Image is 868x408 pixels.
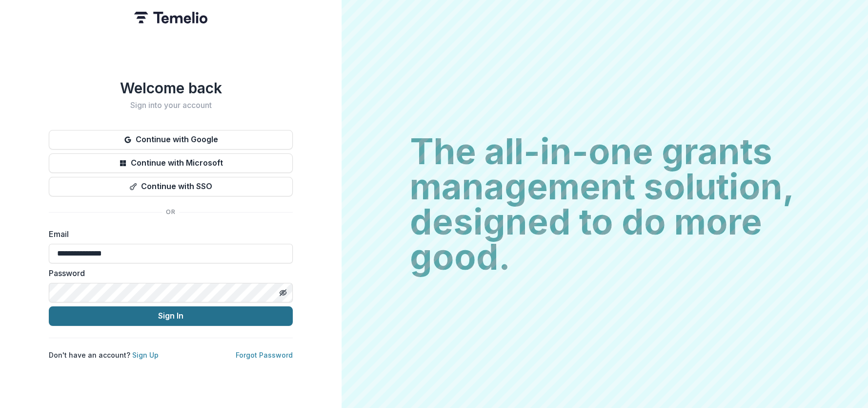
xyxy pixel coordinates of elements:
[49,101,293,110] h2: Sign into your account
[134,12,207,23] img: Temelio
[275,285,291,301] button: Toggle password visibility
[49,79,293,97] h1: Welcome back
[49,306,293,326] button: Sign In
[49,130,293,150] button: Continue with Google
[49,228,287,240] label: Email
[236,351,293,359] a: Forgot Password
[49,177,293,196] button: Continue with SSO
[49,267,287,279] label: Password
[49,153,293,173] button: Continue with Microsoft
[132,351,159,359] a: Sign Up
[49,350,159,360] p: Don't have an account?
